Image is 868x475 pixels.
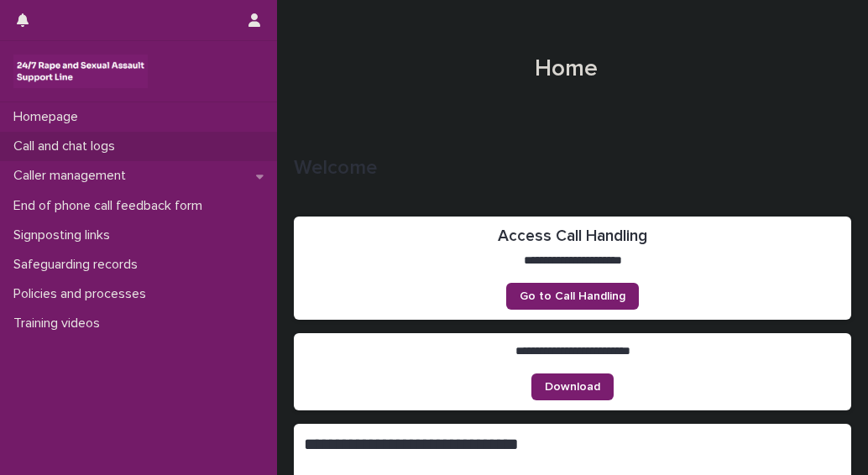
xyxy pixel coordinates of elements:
[7,138,128,154] p: Call and chat logs
[7,109,92,125] p: Homepage
[294,55,839,84] h1: Home
[294,156,844,180] p: Welcome
[545,381,600,393] span: Download
[13,55,148,88] img: rhQMoQhaT3yELyF149Cw
[7,316,113,331] p: Training videos
[7,168,139,184] p: Caller management
[7,198,216,214] p: End of phone call feedback form
[7,257,151,273] p: Safeguarding records
[506,283,639,310] a: Go to Call Handling
[498,227,647,246] h2: Access Call Handling
[7,286,159,302] p: Policies and processes
[7,227,123,243] p: Signposting links
[531,373,614,400] a: Download
[520,290,625,302] span: Go to Call Handling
